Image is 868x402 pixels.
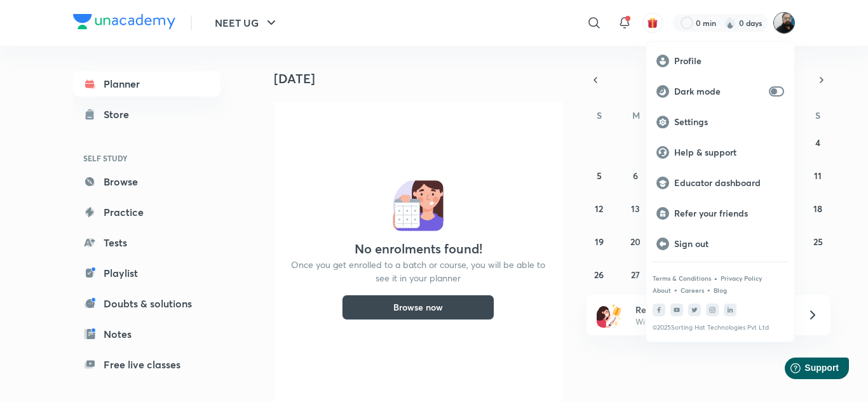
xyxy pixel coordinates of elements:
a: About [653,286,671,294]
div: • [707,284,711,295]
p: Refer your friends [674,208,784,219]
p: Educator dashboard [674,177,784,189]
div: • [674,284,678,295]
a: Privacy Policy [721,274,762,282]
a: Help & support [646,137,794,168]
a: Settings [646,107,794,137]
p: © 2025 Sorting Hat Technologies Pvt Ltd [653,324,788,332]
a: Blog [714,286,727,294]
p: Sign out [674,238,784,250]
p: Dark mode [674,86,764,97]
a: Refer your friends [646,198,794,229]
iframe: Help widget launcher [755,352,854,388]
p: Help & support [674,147,784,158]
a: Profile [646,46,794,76]
p: Profile [674,55,784,67]
a: Educator dashboard [646,168,794,198]
a: Terms & Conditions [653,274,711,282]
p: Settings [674,116,784,128]
a: Careers [681,286,704,294]
div: • [714,272,718,284]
